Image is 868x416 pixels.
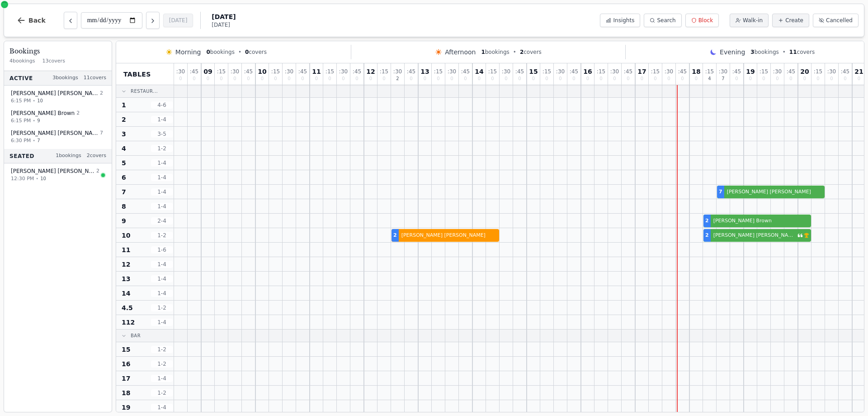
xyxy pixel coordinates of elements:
[122,158,126,167] span: 5
[532,77,535,81] span: 0
[712,232,797,239] span: [PERSON_NAME] [PERSON_NAME]
[657,17,675,24] span: Search
[518,77,521,81] span: 0
[613,17,634,24] span: Insights
[207,77,209,81] span: 0
[505,77,507,81] span: 0
[52,74,78,82] span: 3 bookings
[151,360,173,368] span: 1 - 2
[76,110,80,117] span: 2
[355,77,358,81] span: 0
[366,68,375,75] span: 12
[789,49,797,55] span: 11
[750,48,778,56] span: bookings
[826,17,853,24] span: Cancelled
[830,77,833,81] span: 0
[681,77,684,81] span: 0
[151,290,173,297] span: 1 - 4
[445,48,476,57] span: Afternoon
[437,77,439,81] span: 0
[151,346,173,353] span: 1 - 2
[220,77,222,81] span: 0
[244,69,253,74] span: : 45
[705,69,714,74] span: : 15
[570,69,578,74] span: : 45
[719,188,722,196] span: 7
[9,47,106,56] h3: Bookings
[644,14,681,27] button: Search
[651,69,660,74] span: : 15
[785,17,803,24] span: Create
[212,12,236,21] span: [DATE]
[33,97,35,104] span: •
[151,203,173,210] span: 1 - 4
[36,175,38,182] span: •
[685,14,719,27] button: Block
[9,152,34,159] span: Seated
[122,303,133,312] span: 4.5
[400,232,497,239] span: [PERSON_NAME] [PERSON_NAME]
[151,304,173,311] span: 1 - 2
[6,106,110,128] button: [PERSON_NAME] Brown26:15 PM•9
[434,69,443,74] span: : 15
[122,345,130,354] span: 15
[353,69,361,74] span: : 45
[380,69,388,74] span: : 15
[11,117,31,124] span: 6:15 PM
[705,217,709,225] span: 2
[33,117,35,124] span: •
[122,173,126,182] span: 6
[722,77,724,81] span: 7
[624,69,632,74] span: : 45
[122,245,130,254] span: 11
[520,48,542,56] span: covers
[698,17,713,24] span: Block
[730,14,769,27] button: Walk-in
[190,69,198,74] span: : 45
[393,69,402,74] span: : 30
[712,217,809,225] span: [PERSON_NAME] Brown
[122,187,126,196] span: 7
[151,174,173,181] span: 1 - 4
[298,69,307,74] span: : 45
[122,274,130,283] span: 13
[11,167,94,175] span: [PERSON_NAME] [PERSON_NAME]
[11,110,75,117] span: [PERSON_NAME] Brown
[6,164,110,186] button: [PERSON_NAME] [PERSON_NAME]212:30 PM•10
[854,68,863,75] span: 21
[56,152,81,160] span: 1 bookings
[750,49,754,55] span: 3
[84,74,106,82] span: 11 covers
[212,21,236,29] span: [DATE]
[37,137,40,144] span: 7
[393,232,397,239] span: 2
[151,232,173,239] span: 1 - 2
[123,70,151,79] span: Tables
[100,129,103,137] span: 7
[301,77,304,81] span: 0
[247,77,250,81] span: 0
[382,77,385,81] span: 0
[151,101,173,109] span: 4 - 6
[396,77,399,81] span: 2
[515,69,524,74] span: : 45
[420,68,429,75] span: 13
[176,69,185,74] span: : 30
[813,14,859,27] button: Cancelled
[529,68,538,75] span: 15
[803,77,806,81] span: 0
[464,77,467,81] span: 0
[233,77,236,81] span: 0
[122,374,130,383] span: 17
[600,14,640,27] button: Insights
[743,17,763,24] span: Walk-in
[407,69,415,74] span: : 45
[720,48,745,57] span: Evening
[217,69,226,74] span: : 15
[122,100,126,110] span: 1
[844,77,846,81] span: 0
[797,233,803,238] svg: Customer message
[461,69,470,74] span: : 45
[193,77,195,81] span: 0
[151,375,173,382] span: 1 - 4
